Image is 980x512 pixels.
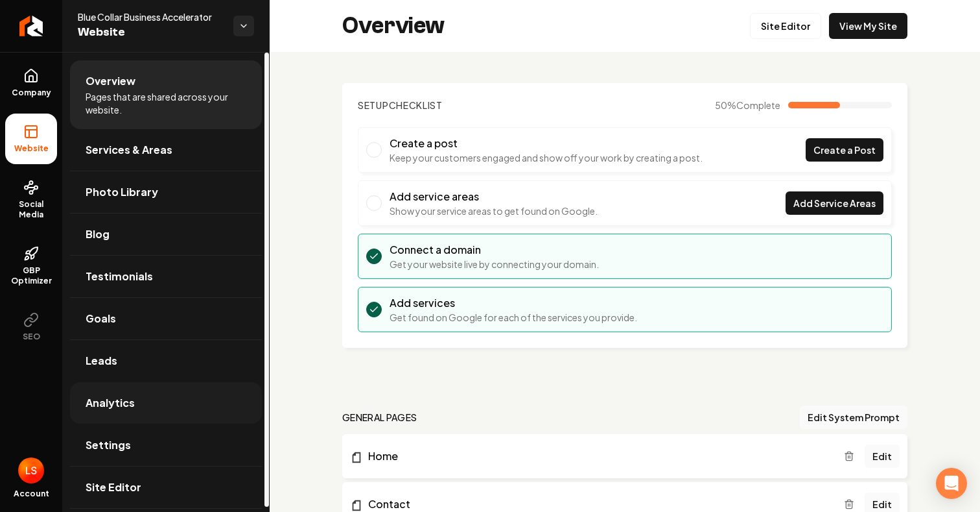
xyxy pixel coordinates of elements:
[70,171,262,213] a: Photo Library
[86,73,135,89] span: Overview
[70,424,262,466] a: Settings
[800,406,907,429] button: Edit System Prompt
[86,353,117,369] span: Leads
[70,213,262,255] a: Blog
[5,265,57,286] span: GBP Optimizer
[715,99,780,112] span: 50 %
[750,13,821,39] a: Site Editor
[390,242,599,258] h3: Connect a domain
[5,199,57,220] span: Social Media
[18,457,44,483] img: Logan Sendle
[6,88,56,98] span: Company
[70,129,262,171] a: Services & Areas
[70,298,262,339] a: Goals
[5,169,57,230] a: Social Media
[70,256,262,297] a: Testimonials
[786,191,883,215] a: Add Service Areas
[86,142,172,158] span: Services & Areas
[736,99,780,111] span: Complete
[390,258,599,271] p: Get your website live by connecting your domain.
[78,23,223,42] span: Website
[18,457,44,483] button: Open user button
[70,382,262,424] a: Analytics
[793,197,876,210] span: Add Service Areas
[390,189,598,204] h3: Add service areas
[390,295,637,311] h3: Add services
[86,90,246,116] span: Pages that are shared across your website.
[70,467,262,508] a: Site Editor
[936,468,967,499] div: Open Intercom Messenger
[390,151,703,164] p: Keep your customers engaged and show off your work by creating a post.
[86,311,116,326] span: Goals
[5,236,57,297] a: GBP Optimizer
[17,332,45,342] span: SEO
[5,302,57,352] button: SEO
[86,226,110,242] span: Blog
[5,58,57,108] a: Company
[390,204,598,217] p: Show your service areas to get found on Google.
[14,489,49,499] span: Account
[86,437,131,453] span: Settings
[350,448,844,464] a: Home
[390,311,637,324] p: Get found on Google for each of the services you provide.
[342,13,445,39] h2: Overview
[86,184,158,200] span: Photo Library
[86,269,153,284] span: Testimonials
[829,13,907,39] a: View My Site
[86,480,141,495] span: Site Editor
[806,138,883,162] a: Create a Post
[86,395,135,411] span: Analytics
[350,496,844,512] a: Contact
[865,445,900,468] a: Edit
[78,10,223,23] span: Blue Collar Business Accelerator
[813,143,876,157] span: Create a Post
[390,136,703,151] h3: Create a post
[19,16,43,36] img: Rebolt Logo
[70,340,262,382] a: Leads
[358,99,389,111] span: Setup
[342,411,417,424] h2: general pages
[9,143,54,154] span: Website
[358,99,443,112] h2: Checklist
